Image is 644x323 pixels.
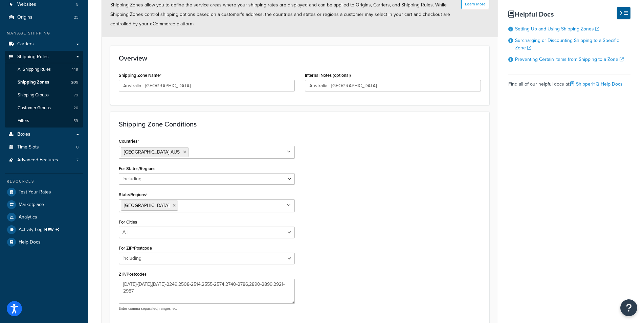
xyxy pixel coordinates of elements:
[17,41,34,47] span: Carriers
[5,224,83,236] a: Activity LogNEW
[44,227,62,232] span: NEW
[5,11,83,24] a: Origins23
[18,92,49,98] span: Shipping Groups
[5,38,83,50] a: Carriers
[18,105,51,111] span: Customer Groups
[76,2,79,7] span: 5
[5,51,83,128] li: Shipping Rules
[119,192,148,198] label: State/Regions
[19,189,51,195] span: Test Your Rates
[18,118,29,124] span: Filters
[5,141,83,154] a: Time Slots0
[19,214,37,220] span: Analytics
[124,202,169,209] span: [GEOGRAPHIC_DATA]
[124,148,180,156] span: [GEOGRAPHIC_DATA] AUS
[5,11,83,24] li: Origins
[17,144,39,150] span: Time Slots
[18,67,51,72] span: All Shipping Rules
[119,120,481,128] h3: Shipping Zone Conditions
[5,211,83,223] a: Analytics
[5,224,83,236] li: [object Object]
[119,54,481,62] h3: Overview
[119,272,147,277] label: ZIP/Postcodes
[5,154,83,166] a: Advanced Features7
[305,73,351,78] label: Internal Notes (optional)
[19,202,44,208] span: Marketplace
[5,141,83,154] li: Time Slots
[5,89,83,101] a: Shipping Groups79
[119,139,139,144] label: Countries
[5,76,83,89] li: Shipping Zones
[5,236,83,248] a: Help Docs
[73,118,78,124] span: 53
[73,105,78,111] span: 20
[119,246,152,251] label: For ZIP/Postcode
[620,299,637,316] button: Open Resource Center
[515,56,624,63] a: Preventing Certain Items from Shipping to a Zone
[5,186,83,198] a: Test Your Rates
[617,7,630,19] button: Hide Help Docs
[5,179,83,184] div: Resources
[17,54,49,60] span: Shipping Rules
[110,1,450,27] span: Shipping Zones allow you to define the service areas where your shipping rates are displayed and ...
[5,102,83,114] a: Customer Groups20
[5,89,83,101] li: Shipping Groups
[72,67,78,72] span: 149
[5,199,83,211] a: Marketplace
[570,80,623,88] a: ShipperHQ Help Docs
[5,51,83,63] a: Shipping Rules
[119,306,295,311] p: Enter comma separated, ranges, etc
[71,79,78,85] span: 205
[119,220,137,225] label: For Cities
[74,15,79,20] span: 23
[17,15,32,20] span: Origins
[17,2,36,7] span: Websites
[119,166,155,171] label: For States/Regions
[76,144,79,150] span: 0
[508,74,630,89] div: Find all of our helpful docs at:
[5,154,83,166] li: Advanced Features
[74,92,78,98] span: 79
[19,239,41,245] span: Help Docs
[119,279,295,304] textarea: [DATE]-[DATE],[DATE]-2249,2508-2514,2555-2574,2740-2786,2890-2899,2921-2987
[5,76,83,89] a: Shipping Zones205
[76,157,79,163] span: 7
[5,115,83,127] a: Filters53
[17,132,30,137] span: Boxes
[515,37,619,51] a: Surcharging or Discounting Shipping to a Specific Zone
[17,157,58,163] span: Advanced Features
[19,225,62,234] span: Activity Log
[508,10,630,18] h3: Helpful Docs
[5,115,83,127] li: Filters
[18,79,49,85] span: Shipping Zones
[5,63,83,76] a: AllShipping Rules149
[515,25,599,32] a: Setting Up and Using Shipping Zones
[5,30,83,36] div: Manage Shipping
[5,102,83,114] li: Customer Groups
[5,128,83,141] a: Boxes
[119,73,161,78] label: Shipping Zone Name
